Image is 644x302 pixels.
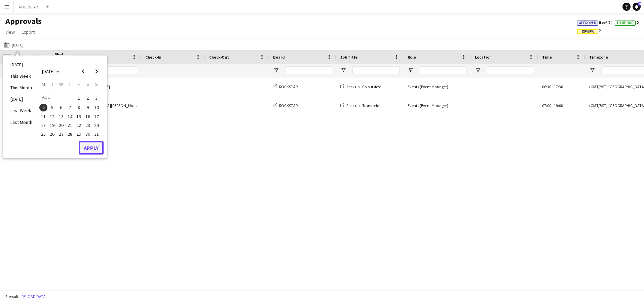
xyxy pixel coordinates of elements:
button: 07-08-2025 [66,103,74,112]
input: Name Filter Input [93,66,137,74]
button: 12-08-2025 [48,112,56,121]
button: 09-08-2025 [83,103,92,112]
span: 25 [39,130,47,138]
span: Time [542,55,552,60]
button: 02-08-2025 [83,93,92,103]
button: 29-08-2025 [74,130,83,138]
span: - [552,103,553,108]
span: Timezone [589,55,608,60]
button: 18-08-2025 [39,121,48,130]
span: ROCKSTAR [279,103,298,108]
span: Export [22,29,35,35]
span: [DATE] [42,68,54,74]
a: Rock up - Coloursfest [340,84,381,89]
button: 10-08-2025 [92,103,101,112]
button: 17-08-2025 [92,112,101,121]
span: 31 [92,130,101,138]
span: 8 [75,104,83,112]
a: ROCKSTAR [273,103,298,108]
span: 16 [84,112,92,121]
button: 11-08-2025 [39,112,48,121]
span: 2 [577,28,601,34]
span: 9 [84,104,92,112]
span: S [86,81,89,87]
button: 15-08-2025 [74,112,83,121]
input: Job Title Filter Input [352,66,400,74]
button: 03-08-2025 [92,93,101,103]
button: 23-08-2025 [83,121,92,130]
span: Photo [54,52,65,62]
button: Open Filter Menu [408,67,414,73]
div: Events (Event Manager) [404,96,471,115]
span: 17 [92,112,101,121]
span: Job Title [340,55,357,60]
span: To Be Paid [617,21,634,25]
span: 7 [66,104,74,112]
span: 13 [57,112,65,121]
button: Previous month [76,65,90,78]
button: 22-08-2025 [74,121,83,130]
input: Board Filter Input [285,66,332,74]
button: 31-08-2025 [92,130,101,138]
span: 12 [48,112,56,121]
button: 30-08-2025 [83,130,92,138]
button: Open Filter Menu [589,67,595,73]
a: ROCKSTAR [273,84,298,89]
button: ROCKSTAR [14,0,43,13]
span: 4 [39,104,47,112]
span: 28 [66,130,74,138]
span: Name [81,55,92,60]
li: Last Month [6,116,36,128]
span: 24 [92,121,101,129]
span: F [78,81,80,87]
span: 19 [48,121,56,129]
div: Events (Event Manager) [404,77,471,96]
span: 6 [57,104,65,112]
span: Check-In [145,55,161,60]
span: 17:30 [554,84,563,89]
li: This Week [6,70,36,82]
span: 06:30 [542,84,551,89]
button: 14-08-2025 [66,112,74,121]
li: This Month [6,82,36,93]
button: 01-08-2025 [74,93,83,103]
span: T [51,81,53,87]
button: 13-08-2025 [57,112,66,121]
span: M [42,81,45,87]
button: 05-08-2025 [48,103,56,112]
span: 2 [615,20,639,26]
span: 20 [57,121,65,129]
button: 21-08-2025 [66,121,74,130]
span: 5 [48,104,56,112]
a: Rock up - Trans pride [340,103,381,108]
span: 30 [84,130,92,138]
span: 22 [75,121,83,129]
span: 11 [39,112,47,121]
a: 9 [633,3,641,11]
span: Rock up - Trans pride [346,103,381,108]
span: View [5,29,15,35]
span: Review [582,30,594,34]
span: 3 [92,93,101,103]
span: 26 [48,130,56,138]
li: Last Week [6,105,36,116]
span: 21 [66,121,74,129]
li: [DATE] [6,59,36,70]
span: 9 [638,2,641,6]
span: 18 [39,121,47,129]
span: 2 [84,93,92,103]
div: [MEDICAL_DATA][PERSON_NAME] [77,96,141,115]
span: Approved [579,21,596,25]
button: 04-08-2025 [39,103,48,112]
span: 19:00 [554,103,563,108]
button: Choose month and year [39,65,62,77]
span: 27 [57,130,65,138]
button: Apply [79,141,104,155]
span: Location [475,55,492,60]
button: Next month [90,65,103,78]
span: 23 [84,121,92,129]
span: - [552,84,553,89]
input: Location Filter Input [487,66,534,74]
span: 1 [75,93,83,103]
button: 26-08-2025 [48,130,56,138]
